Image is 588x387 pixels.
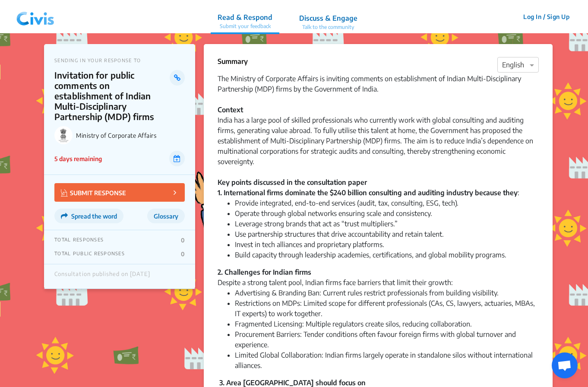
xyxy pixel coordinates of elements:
[54,57,185,63] p: SENDING IN YOUR RESPONSE TO
[218,105,243,114] strong: Context
[552,352,578,378] div: Open chat
[299,23,357,31] p: Talk to the community
[71,213,117,220] span: Spread the word
[235,198,539,208] li: Provide integrated, end-to-end services (audit, tax, consulting, ESG, tech).
[147,209,185,223] button: Glossary
[61,189,68,197] img: Vector.jpg
[218,12,272,22] p: Read & Respond
[54,126,73,144] img: Ministry of Corporate Affairs logo
[218,267,539,288] div: Despite a strong talent pool, Indian firms face barriers that limit their growth:
[235,319,539,329] li: Fragmented Licensing: Multiple regulators create silos, reducing collaboration.
[154,213,178,220] span: Glossary
[219,378,366,387] strong: 3. Area [GEOGRAPHIC_DATA] should focus on
[235,208,539,219] li: Operate through global networks ensuring scale and consistency.
[299,13,357,23] p: Discuss & Engage
[218,178,518,197] strong: Key points discussed in the consultation paper 1. International firms dominate the $240 billion c...
[54,154,102,163] p: 5 days remaining
[13,4,58,30] img: navlogo.png
[235,229,539,239] li: Use partnership structures that drive accountability and retain talent.
[181,237,185,244] p: 0
[54,209,123,223] button: Spread the word
[54,70,170,122] p: Invitation for public comments on establishment of Indian Multi-Disciplinary Partnership (MDP) firms
[54,237,104,244] p: TOTAL RESPONSES
[235,288,539,298] li: Advertising & Branding Ban: Current rules restrict professionals from building visibility.
[518,10,575,23] button: Log In / Sign Up
[235,329,539,350] li: Procurement Barriers: Tender conditions often favour foreign firms with global turnover and exper...
[235,298,539,319] li: Restrictions on MDPs: Limited scope for different professionals (CAs, CS, lawyers, actuaries, MBA...
[218,268,311,276] strong: 2. Challenges for Indian firms
[218,22,272,30] p: Submit your feedback
[76,132,185,139] p: Ministry of Corporate Affairs
[61,187,126,197] p: SUBMIT RESPONSE
[218,73,539,198] div: The Ministry of Corporate Affairs is inviting comments on establishment of Indian Multi-Disciplin...
[54,251,125,257] p: TOTAL PUBLIC RESPONSES
[54,271,150,282] div: Consultation published on [DATE]
[181,251,185,257] p: 0
[235,350,539,371] li: Limited Global Collaboration: Indian firms largely operate in standalone silos without internatio...
[54,183,185,202] button: SUBMIT RESPONSE
[235,239,539,250] li: Invest in tech alliances and proprietary platforms.
[235,250,539,260] li: Build capacity through leadership academies, certifications, and global mobility programs.
[218,56,248,67] p: Summary
[235,219,539,229] li: Leverage strong brands that act as “trust multipliers.”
